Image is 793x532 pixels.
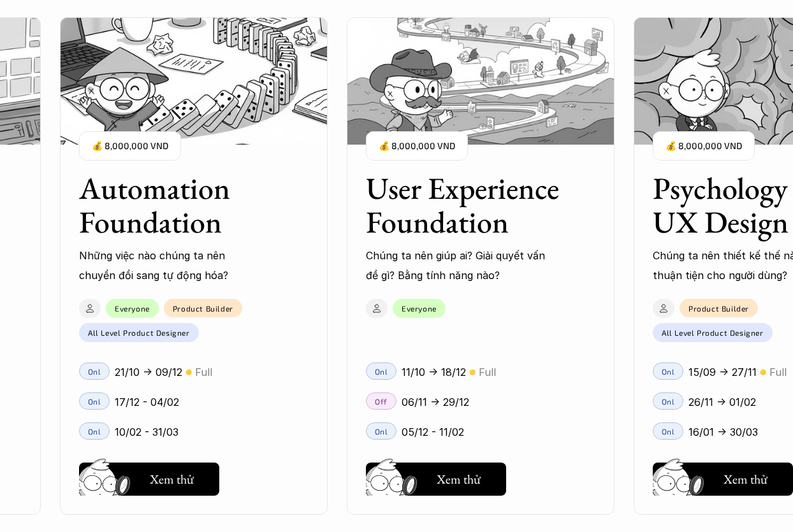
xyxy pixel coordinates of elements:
[662,397,675,406] p: Onl
[769,363,787,382] p: Full
[173,304,233,313] p: Product Builder
[366,246,551,285] p: Chúng ta nên giúp ai? Giải quyết vấn đề gì? Bằng tính năng nào?
[92,138,168,155] p: 💰 8,000,000 VND
[366,171,564,239] h3: User Experience Foundation
[688,422,758,442] p: 16/01 -> 30/03
[469,368,476,377] p: 🟡
[724,470,768,488] h5: Xem thử
[375,397,388,406] p: Off
[150,470,194,488] h5: Xem thử
[688,392,756,412] p: 26/11 -> 01/02
[115,304,150,313] p: Everyone
[479,363,496,382] p: Full
[115,363,182,382] p: 21/10 -> 09/12
[666,138,742,155] p: 💰 8,000,000 VND
[662,328,764,337] p: All Level Product Designer
[402,422,464,442] p: 05/12 - 11/02
[662,367,675,376] p: Onl
[402,392,469,412] p: 06/11 -> 29/12
[437,470,481,488] h5: Xem thử
[402,363,466,382] p: 11/10 -> 18/12
[653,463,793,496] button: Xem thử
[688,363,757,382] p: 15/09 -> 27/11
[195,363,212,382] p: Full
[402,304,437,313] p: Everyone
[688,304,749,313] p: Product Builder
[115,422,178,442] p: 10/02 - 31/03
[653,457,793,496] a: Xem thử
[662,427,675,436] p: Onl
[115,392,179,412] p: 17/12 - 04/02
[366,457,506,496] a: Xem thử
[79,246,264,285] p: Những việc nào chúng ta nên chuyển đổi sang tự động hóa?
[375,367,388,376] p: Onl
[79,171,277,239] h3: Automation Foundation
[79,463,219,496] button: Xem thử
[760,368,766,377] p: 🟡
[186,368,192,377] p: 🟡
[375,427,388,436] p: Onl
[379,138,455,155] p: 💰 8,000,000 VND
[88,328,190,337] p: All Level Product Designer
[366,463,506,496] button: Xem thử
[79,457,219,496] a: Xem thử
